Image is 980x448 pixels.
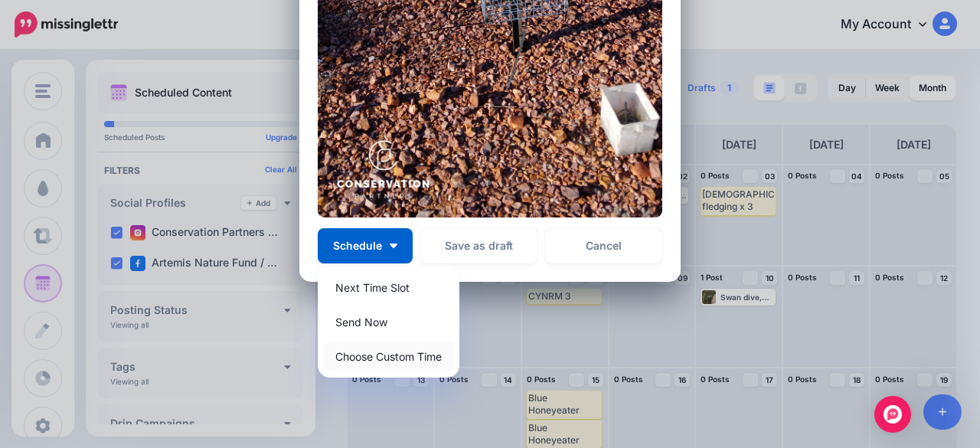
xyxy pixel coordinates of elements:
a: Choose Custom Time [324,342,453,371]
div: Schedule [318,267,459,378]
img: arrow-down-white.png [390,244,397,248]
button: Save as draft [420,228,537,263]
a: Send Now [324,307,453,337]
a: Cancel [545,228,662,263]
span: Schedule [333,240,382,251]
button: Schedule [318,228,413,263]
div: Open Intercom Messenger [874,396,911,433]
a: Next Time Slot [324,273,453,302]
